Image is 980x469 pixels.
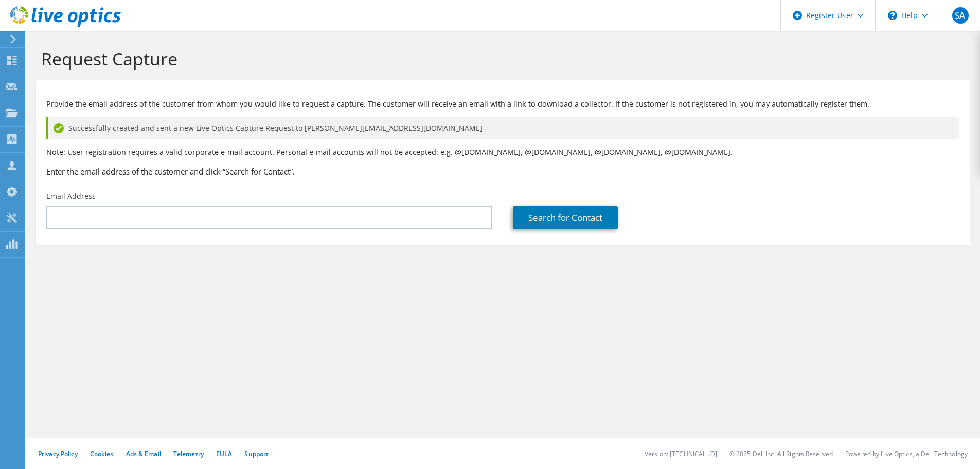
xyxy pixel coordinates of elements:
span: SA [952,7,969,24]
a: Privacy Policy [38,449,78,458]
h1: Request Capture [41,48,959,70]
a: Telemetry [173,449,204,458]
h3: Enter the email address of the customer and click “Search for Contact”. [46,166,959,177]
a: Search for Contact [513,206,618,229]
a: Support [244,449,269,458]
span: Successfully created and sent a new Live Optics Capture Request to [PERSON_NAME][EMAIL_ADDRESS][D... [68,123,483,134]
a: Cookies [90,449,114,458]
a: EULA [216,449,232,458]
li: Powered by Live Optics, a Dell Technology [845,449,968,458]
li: Version: [TECHNICAL_ID] [645,449,717,458]
label: Email Address [46,191,96,201]
a: Ads & Email [126,449,161,458]
p: Note: User registration requires a valid corporate e-mail account. Personal e-mail accounts will ... [46,147,959,158]
li: © 2025 Dell Inc. All Rights Reserved [729,449,833,458]
svg: \n [888,11,897,20]
p: Provide the email address of the customer from whom you would like to request a capture. The cust... [46,98,959,110]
